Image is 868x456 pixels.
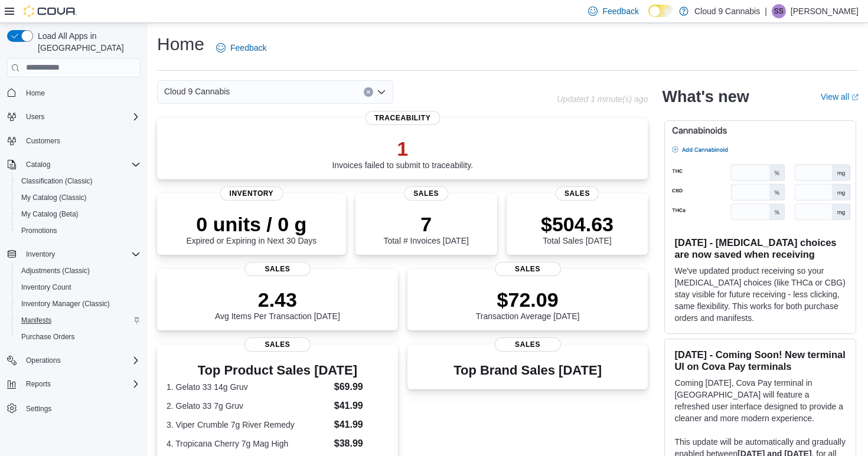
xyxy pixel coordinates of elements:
[167,363,389,378] h3: Top Product Sales [DATE]
[17,224,141,238] span: Promotions
[21,133,141,148] span: Customers
[244,337,311,352] span: Sales
[17,297,115,311] a: Inventory Manager (Classic)
[17,280,76,294] a: Inventory Count
[24,5,77,17] img: Cova
[33,30,141,54] span: Load All Apps in [GEOGRAPHIC_DATA]
[383,212,468,245] div: Total # Invoices [DATE]
[12,312,145,329] button: Manifests
[541,212,614,245] div: Total Sales [DATE]
[12,263,145,279] button: Adjustments (Classic)
[21,209,79,219] span: My Catalog (Beta)
[21,134,65,148] a: Customers
[2,246,145,263] button: Inventory
[17,330,80,344] a: Purchase Orders
[495,262,561,276] span: Sales
[21,158,55,172] button: Catalog
[157,32,204,56] h1: Home
[791,4,859,18] p: [PERSON_NAME]
[21,316,51,325] span: Manifests
[26,160,50,169] span: Catalog
[334,399,389,413] dd: $41.99
[220,186,283,201] span: Inventory
[21,158,141,172] span: Catalog
[662,87,749,106] h2: What's new
[2,352,145,369] button: Operations
[21,353,66,368] button: Operations
[21,110,141,124] span: Users
[186,212,316,236] p: 0 units / 0 g
[164,84,230,99] span: Cloud 9 Cannabis
[12,279,145,296] button: Inventory Count
[21,247,141,261] span: Inventory
[21,86,141,100] span: Home
[694,4,760,18] p: Cloud 9 Cannabis
[12,296,145,312] button: Inventory Manager (Classic)
[21,377,56,391] button: Reports
[17,280,141,294] span: Inventory Count
[21,402,56,416] a: Settings
[230,42,266,54] span: Feedback
[17,264,141,278] span: Adjustments (Classic)
[26,112,44,122] span: Users
[17,224,62,238] a: Promotions
[12,222,145,239] button: Promotions
[186,212,316,245] div: Expired or Expiring in Next 30 Days
[17,207,141,221] span: My Catalog (Beta)
[674,377,846,424] p: Coming [DATE], Cova Pay terminal in [GEOGRAPHIC_DATA] will feature a refreshed user interface des...
[21,283,71,292] span: Inventory Count
[21,377,141,391] span: Reports
[648,5,673,17] input: Dark Mode
[332,137,473,170] div: Invoices failed to submit to traceability.
[674,349,846,372] h3: [DATE] - Coming Soon! New terminal UI on Cova Pay terminals
[602,5,638,17] span: Feedback
[26,404,51,414] span: Settings
[453,363,602,378] h3: Top Brand Sales [DATE]
[2,132,145,149] button: Customers
[2,399,145,416] button: Settings
[21,299,110,309] span: Inventory Manager (Classic)
[244,262,311,276] span: Sales
[765,4,767,18] p: |
[674,237,846,260] h3: [DATE] - [MEDICAL_DATA] choices are now saved when receiving
[17,191,141,205] span: My Catalog (Classic)
[821,92,859,101] a: View allExternal link
[21,176,93,186] span: Classification (Classic)
[17,174,97,188] a: Classification (Classic)
[12,329,145,345] button: Purchase Orders
[21,401,141,415] span: Settings
[7,80,141,448] nav: Complex example
[17,330,141,344] span: Purchase Orders
[21,247,60,261] button: Inventory
[377,87,386,97] button: Open list of options
[26,88,45,98] span: Home
[365,111,440,125] span: Traceability
[21,193,87,202] span: My Catalog (Classic)
[167,381,329,393] dt: 1. Gelato 33 14g Gruv
[648,17,649,18] span: Dark Mode
[674,265,846,324] p: We've updated product receiving so your [MEDICAL_DATA] choices (like THCa or CBG) stay visible fo...
[541,212,614,236] p: $504.63
[21,226,57,235] span: Promotions
[17,264,94,278] a: Adjustments (Classic)
[21,266,90,275] span: Adjustments (Classic)
[555,186,599,201] span: Sales
[2,376,145,392] button: Reports
[21,332,75,342] span: Purchase Orders
[332,137,473,160] p: 1
[26,250,55,259] span: Inventory
[2,156,145,173] button: Catalog
[215,288,340,321] div: Avg Items Per Transaction [DATE]
[404,186,448,201] span: Sales
[26,136,60,146] span: Customers
[167,438,329,450] dt: 4. Tropicana Cherry 7g Mag High
[476,288,580,321] div: Transaction Average [DATE]
[495,337,561,352] span: Sales
[2,84,145,101] button: Home
[476,288,580,311] p: $72.09
[215,288,340,311] p: 2.43
[17,313,56,327] a: Manifests
[17,207,83,221] a: My Catalog (Beta)
[772,4,786,18] div: Sarbjot Singh
[383,212,468,236] p: 7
